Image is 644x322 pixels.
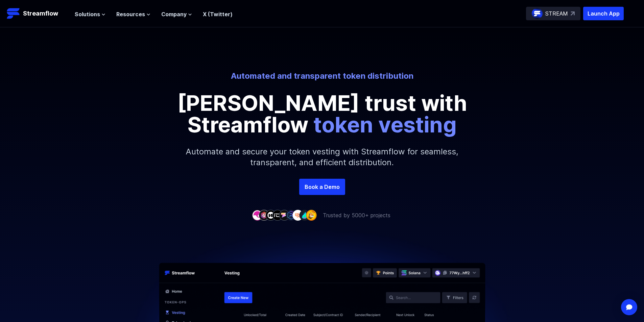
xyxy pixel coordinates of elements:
span: Resources [116,10,145,18]
button: Resources [116,10,150,18]
img: company-2 [259,210,269,220]
p: Trusted by 5000+ projects [323,211,390,219]
img: company-4 [272,210,283,220]
p: Automated and transparent token distribution [135,71,509,81]
img: Streamflow Logo [7,7,20,20]
img: top-right-arrow.svg [571,11,575,16]
img: company-9 [306,210,317,220]
button: Company [161,10,192,18]
img: company-6 [286,210,296,220]
img: company-7 [292,210,303,220]
a: Book a Demo [299,179,345,195]
img: company-3 [265,210,276,220]
button: Launch App [583,7,624,20]
a: STREAM [526,7,580,20]
a: Streamflow [7,7,68,20]
img: company-5 [279,210,290,220]
p: [PERSON_NAME] trust with Streamflow [170,92,474,135]
p: STREAM [545,9,568,18]
p: Streamflow [23,9,58,18]
p: Automate and secure your token vesting with Streamflow for seamless, transparent, and efficient d... [177,135,468,179]
a: X (Twitter) [203,11,233,18]
span: Solutions [75,10,100,18]
button: Solutions [75,10,105,18]
img: streamflow-logo-circle.png [532,8,543,19]
div: Open Intercom Messenger [621,299,637,315]
img: company-8 [299,210,310,220]
span: token vesting [313,112,457,138]
span: Company [161,10,187,18]
img: company-1 [252,210,263,220]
